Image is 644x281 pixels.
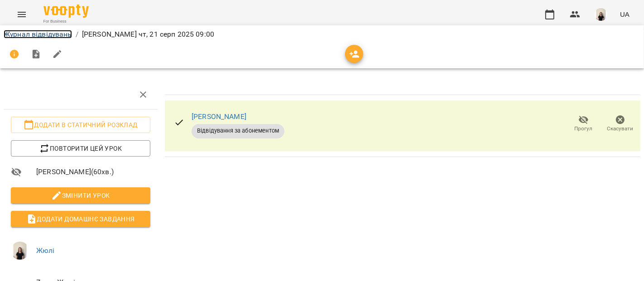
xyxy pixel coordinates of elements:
button: Змінити урок [11,187,150,204]
p: [PERSON_NAME] чт, 21 серп 2025 09:00 [82,29,214,40]
a: Жюлі [36,246,55,255]
button: Скасувати [602,111,639,137]
span: For Business [43,19,89,24]
button: Додати в статичний розклад [11,117,150,133]
nav: breadcrumb [4,29,640,40]
button: Прогул [565,111,602,137]
span: Додати домашнє завдання [18,214,143,224]
span: Додати в статичний розклад [18,119,143,130]
span: Прогул [575,125,593,133]
button: Повторити цей урок [11,140,150,157]
span: Скасувати [607,125,634,133]
button: Menu [11,4,33,25]
img: Voopty Logo [43,5,89,18]
span: Відвідування за абонементом [192,127,284,135]
button: UA [616,6,633,23]
span: [PERSON_NAME] ( 60 хв. ) [36,167,150,177]
img: a3bfcddf6556b8c8331b99a2d66cc7fb.png [595,8,607,21]
li: / [76,29,78,40]
span: Повторити цей урок [18,143,143,154]
span: Змінити урок [18,190,143,201]
a: [PERSON_NAME] [192,112,246,121]
button: Додати домашнє завдання [11,211,150,227]
span: UA [620,10,630,19]
a: Журнал відвідувань [4,30,72,38]
img: a3bfcddf6556b8c8331b99a2d66cc7fb.png [11,242,29,260]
